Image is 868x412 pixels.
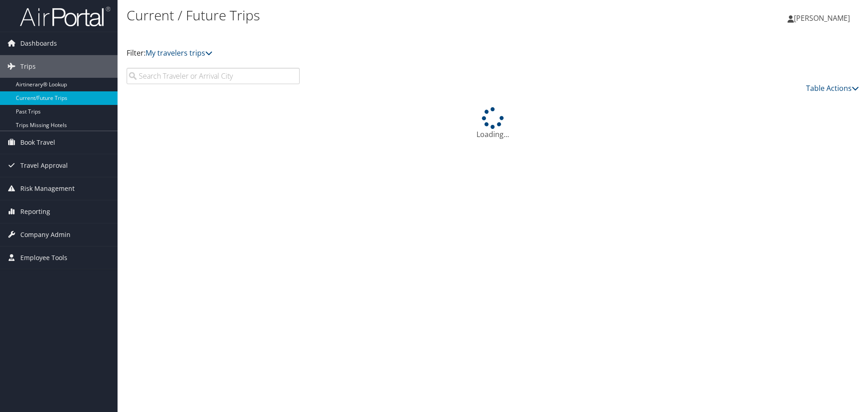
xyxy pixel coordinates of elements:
a: [PERSON_NAME] [788,5,859,32]
span: Book Travel [20,131,55,154]
div: Loading... [127,107,859,140]
span: Dashboards [20,32,57,55]
span: Reporting [20,200,50,223]
a: My travelers trips [146,48,212,58]
span: [PERSON_NAME] [794,13,850,23]
h1: Current / Future Trips [127,6,615,25]
p: Filter: [127,47,615,59]
span: Travel Approval [20,154,68,177]
a: Table Actions [806,83,859,93]
span: Trips [20,55,36,78]
input: Search Traveler or Arrival City [127,68,300,84]
span: Company Admin [20,223,71,246]
img: airportal-logo.png [20,6,110,27]
span: Employee Tools [20,246,67,269]
span: Risk Management [20,177,75,200]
